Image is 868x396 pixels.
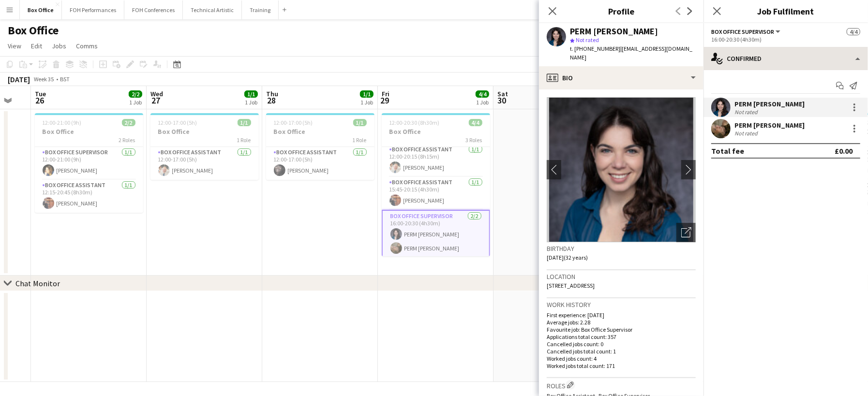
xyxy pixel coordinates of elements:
p: First experience: [DATE] [547,311,696,319]
span: Fri [382,89,389,98]
div: Total fee [711,146,744,156]
button: Technical Artistic [183,0,242,19]
span: [DATE] (32 years) [547,254,588,261]
button: Box Office [20,0,62,19]
a: Jobs [48,40,70,52]
span: Jobs [52,42,66,50]
span: Tue [35,89,46,98]
h3: Profile [539,5,703,17]
p: Favourite job: Box Office Supervisor [547,326,696,333]
span: Wed [150,89,163,98]
span: 2/2 [129,90,142,98]
h3: Location [547,272,696,281]
a: Edit [27,40,46,52]
span: 1/1 [244,90,258,98]
h3: Box Office [35,127,143,136]
span: Edit [31,42,42,50]
app-job-card: 12:00-17:00 (5h)1/1Box Office1 RoleBox Office Assistant1/112:00-17:00 (5h)[PERSON_NAME] [150,113,259,180]
span: Not rated [576,36,599,44]
img: Crew avatar or photo [547,97,696,242]
app-job-card: 12:00-17:00 (5h)1/1Box Office1 RoleBox Office Assistant1/112:00-17:00 (5h)[PERSON_NAME] [266,113,374,180]
span: 28 [265,95,278,106]
button: FOH Performances [62,0,124,19]
app-card-role: Box Office Assistant1/112:00-17:00 (5h)[PERSON_NAME] [266,147,374,180]
span: 1 Role [353,136,367,144]
a: View [4,40,25,52]
span: | [EMAIL_ADDRESS][DOMAIN_NAME] [570,45,692,61]
app-job-card: 12:00-20:30 (8h30m)4/4Box Office3 RolesBox Office Assistant1/112:00-20:15 (8h15m)[PERSON_NAME]Box... [382,113,490,256]
p: Cancelled jobs total count: 1 [547,348,696,355]
p: Applications total count: 357 [547,333,696,340]
app-job-card: 12:00-21:00 (9h)2/2Box Office2 RolesBox Office Supervisor1/112:00-21:00 (9h)[PERSON_NAME]Box Offi... [35,113,143,213]
span: 1/1 [238,119,251,126]
span: t. [PHONE_NUMBER] [570,45,620,52]
h3: Box Office [382,127,490,136]
span: 2/2 [122,119,135,126]
div: Not rated [734,108,760,116]
span: 4/4 [469,119,482,126]
app-card-role: Box Office Assistant1/112:00-17:00 (5h)[PERSON_NAME] [150,147,259,180]
span: 1/1 [353,119,367,126]
app-card-role: Box Office Assistant1/112:15-20:45 (8h30m)[PERSON_NAME] [35,180,143,213]
span: 3 Roles [466,136,482,144]
span: 30 [496,95,508,106]
app-card-role: Box Office Supervisor1/112:00-21:00 (9h)[PERSON_NAME] [35,147,143,180]
div: 16:00-20:30 (4h30m) [711,36,860,43]
div: PERM [PERSON_NAME] [570,27,658,36]
div: BST [60,75,70,83]
div: 1 Job [245,99,257,106]
span: 12:00-20:30 (8h30m) [389,119,440,126]
h1: Box Office [8,23,59,38]
div: [DATE] [8,74,30,84]
span: [STREET_ADDRESS] [547,282,595,289]
span: 4/4 [847,28,860,35]
div: Confirmed [703,47,868,70]
h3: Work history [547,300,696,309]
app-card-role: Box Office Assistant1/112:00-20:15 (8h15m)[PERSON_NAME] [382,144,490,177]
app-card-role: Box Office Assistant1/115:45-20:15 (4h30m)[PERSON_NAME] [382,177,490,210]
a: Comms [72,40,102,52]
div: Chat Monitor [15,279,60,288]
p: Cancelled jobs count: 0 [547,340,696,348]
div: Open photos pop-in [676,223,696,242]
button: Box Office Supervisor [711,28,782,35]
span: 2 Roles [119,136,135,144]
span: Thu [266,89,278,98]
div: 1 Job [129,99,142,106]
p: Worked jobs count: 4 [547,355,696,362]
h3: Box Office [150,127,259,136]
span: 27 [149,95,163,106]
span: 12:00-21:00 (9h) [43,119,82,126]
div: 1 Job [476,99,489,106]
span: 26 [33,95,46,106]
div: Not rated [734,130,760,137]
span: Week 35 [32,75,56,83]
span: View [8,42,21,50]
span: Box Office Supervisor [711,28,774,35]
button: Training [242,0,279,19]
div: Bio [539,66,703,89]
span: 1 Role [237,136,251,144]
h3: Roles [547,380,696,390]
div: PERM [PERSON_NAME] [734,100,805,108]
p: Average jobs: 2.28 [547,319,696,326]
span: 1/1 [360,90,374,98]
app-card-role: Box Office Supervisor2/216:00-20:30 (4h30m)PERM [PERSON_NAME]PERM [PERSON_NAME] [382,210,490,259]
span: Sat [497,89,508,98]
button: FOH Conferences [124,0,183,19]
span: 12:00-17:00 (5h) [274,119,313,126]
div: 1 Job [360,99,373,106]
div: PERM [PERSON_NAME] [734,121,805,130]
h3: Birthday [547,244,696,253]
span: Comms [76,42,98,50]
h3: Job Fulfilment [703,5,868,17]
h3: Box Office [266,127,374,136]
div: £0.00 [835,146,853,156]
p: Worked jobs total count: 171 [547,362,696,369]
span: 12:00-17:00 (5h) [158,119,197,126]
span: 4/4 [476,90,489,98]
